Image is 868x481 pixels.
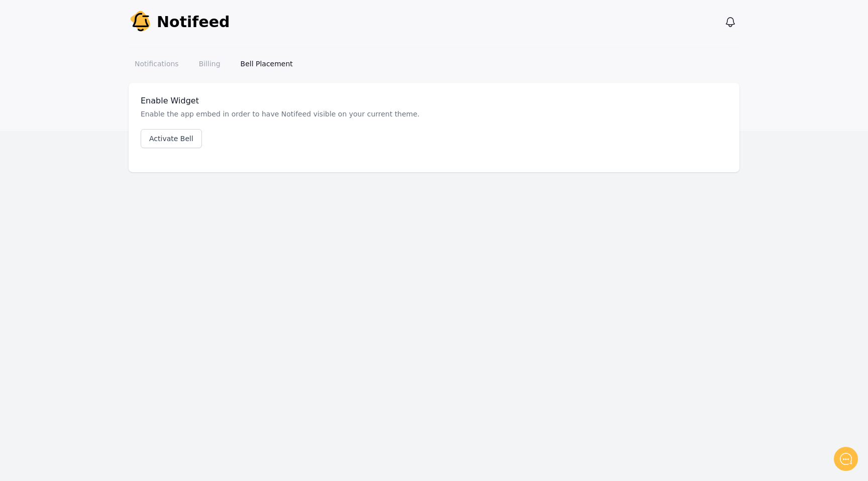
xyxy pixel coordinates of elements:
g: /> [157,342,170,351]
p: Enable the app embed in order to have Notifeed visible on your current theme. [141,109,727,119]
iframe: gist-messenger-bubble-iframe [834,447,858,471]
span: Enable Widget [141,96,199,105]
a: Activate Bell [141,129,202,148]
a: Billing [193,55,227,73]
a: Notifications [129,55,185,73]
button: />GIF [153,333,174,362]
span: Notifeed [157,13,230,31]
span: We run on Gist [84,322,127,329]
tspan: GIF [160,344,168,349]
a: Notifeed [129,10,230,34]
img: Your Company [129,10,153,34]
h2: Don't see Notifeed in your header? Let me know and I'll set it up! ✅ [30,32,188,52]
h1: Notifeed [30,13,188,27]
h4: Typically replies within a day . [40,62,124,72]
a: Bell Placement [235,55,299,73]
